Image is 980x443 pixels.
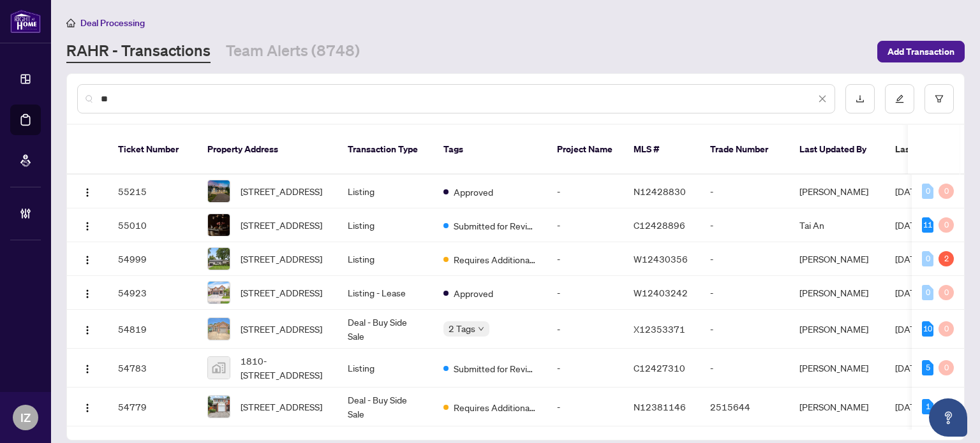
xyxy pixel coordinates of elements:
td: - [547,242,623,276]
div: 5 [922,360,933,375]
span: W12430356 [634,253,688,265]
span: Deal Processing [80,17,145,29]
button: Open asap [929,398,967,437]
td: Listing [338,208,433,242]
td: 2515644 [700,388,789,426]
td: - [547,208,623,242]
td: [PERSON_NAME] [789,310,885,349]
th: Ticket Number [108,125,197,175]
img: Logo [82,325,93,335]
img: Logo [82,255,93,265]
span: X12353371 [634,323,685,335]
button: Logo [77,319,98,339]
div: 0 [939,217,954,233]
span: [DATE] [895,219,923,231]
td: Tai An [789,208,885,242]
span: [STREET_ADDRESS] [241,252,322,266]
div: 0 [939,285,954,300]
div: 0 [939,184,954,199]
span: [DATE] [895,287,923,298]
td: Listing [338,349,433,388]
span: filter [935,94,944,103]
span: Requires Additional Docs [454,252,537,266]
td: Listing [338,175,433,208]
td: 54779 [108,388,197,426]
button: Logo [77,215,98,235]
img: thumbnail-img [208,318,230,340]
td: [PERSON_NAME] [789,175,885,208]
span: Submitted for Review [454,219,537,233]
span: Approved [454,286,493,300]
span: download [856,94,865,103]
div: 0 [939,360,954,375]
span: Approved [454,185,493,199]
img: Logo [82,364,93,374]
img: thumbnail-img [208,357,230,379]
span: [STREET_ADDRESS] [241,286,322,300]
td: 54999 [108,242,197,276]
span: home [66,18,75,27]
span: W12403242 [634,287,688,298]
td: [PERSON_NAME] [789,276,885,310]
td: - [547,388,623,426]
span: [DATE] [895,185,923,197]
button: download [845,84,875,113]
div: 0 [922,285,933,300]
button: filter [924,84,954,113]
td: - [700,310,789,349]
img: thumbnail-img [208,214,230,236]
td: [PERSON_NAME] [789,349,885,388]
span: close [818,94,827,103]
img: thumbnail-img [208,180,230,202]
button: Logo [77,396,98,417]
div: 0 [922,251,933,266]
td: Deal - Buy Side Sale [338,310,433,349]
td: Listing - Lease [338,276,433,310]
span: N12428830 [634,185,686,197]
th: Last Updated By [789,125,885,175]
img: logo [10,10,41,33]
span: C12427310 [634,362,685,374]
button: Add Transaction [877,41,965,62]
img: Logo [82,403,93,413]
img: Logo [82,221,93,231]
th: Property Address [197,125,338,175]
span: 2 Tags [449,321,475,336]
th: Transaction Type [338,125,433,175]
div: 0 [939,321,954,337]
img: Logo [82,289,93,299]
td: Deal - Buy Side Sale [338,388,433,426]
span: 1810-[STREET_ADDRESS] [241,354,327,382]
td: 54923 [108,276,197,310]
span: [DATE] [895,253,923,265]
span: N12381146 [634,401,686,412]
td: 55215 [108,175,197,208]
img: thumbnail-img [208,282,230,303]
span: [STREET_ADDRESS] [241,400,322,414]
div: 0 [922,184,933,199]
a: RAHR - Transactions [66,40,211,63]
td: - [547,175,623,208]
th: MLS # [623,125,700,175]
td: - [547,349,623,388]
button: Logo [77,181,98,201]
td: - [700,175,789,208]
span: Last Modified Date [895,142,973,156]
span: [DATE] [895,323,923,335]
span: [STREET_ADDRESS] [241,218,322,232]
img: Logo [82,187,93,198]
span: down [478,326,484,332]
img: thumbnail-img [208,248,230,270]
div: 10 [922,321,933,337]
td: - [547,310,623,349]
span: Submitted for Review [454,361,537,375]
button: edit [885,84,914,113]
span: C12428896 [634,219,685,231]
td: 54819 [108,310,197,349]
span: IZ [20,409,31,426]
span: Add Transaction [887,41,954,62]
th: Project Name [547,125,623,175]
button: Logo [77,282,98,303]
img: thumbnail-img [208,396,230,418]
a: Team Alerts (8748) [226,40,360,63]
